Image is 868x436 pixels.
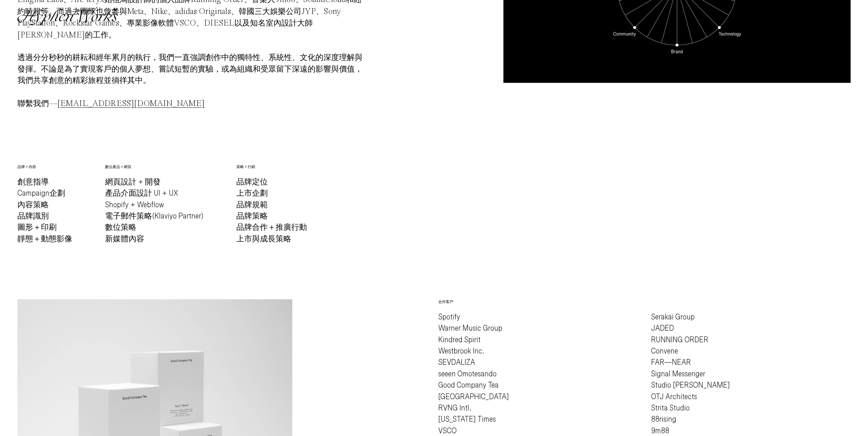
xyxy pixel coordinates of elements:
[810,11,829,20] div: 關於
[49,100,205,108] span: —
[438,299,638,304] h6: 合作客戶
[17,164,72,169] h6: 品牌 + 內容
[17,7,118,25] img: Hyphen Works
[105,201,164,209] span: Shopify + Webflow
[780,11,799,20] div: 作品
[105,164,204,169] h6: 數位產品 + 網頁
[105,177,204,245] p: 網頁設計 + 開發 產品介面設計 UI + UX 電子郵件策略 數位策略 新媒體內容
[57,100,205,108] a: [EMAIL_ADDRESS][DOMAIN_NAME]
[17,177,72,245] p: 創意指導 Campaign企劃 內容策略 品牌識別 圖形＋印刷 靜態＋動態影像
[236,164,307,169] h6: 策略 + 行銷
[152,212,204,220] span: (Klaviyo Partner)
[780,12,799,20] a: 作品
[810,12,829,20] a: 關於
[17,31,85,40] span: [PERSON_NAME]
[236,177,307,245] p: 品牌定位 上市企劃 品牌規範 品牌策略 品牌合作＋推廣行動 上市與成長策略
[840,12,851,19] a: EN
